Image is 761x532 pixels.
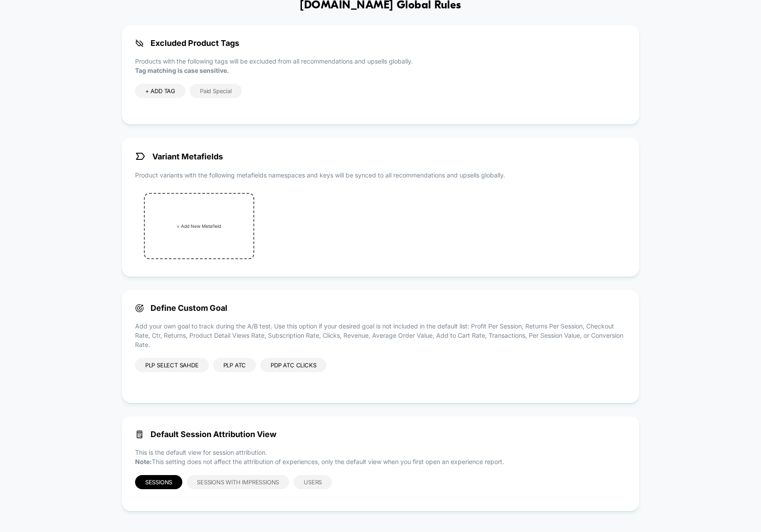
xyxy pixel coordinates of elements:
p: Products with the following tags will be excluded from all recommendations and upsells globally. [135,57,626,75]
span: Define Custom Goal [135,303,626,313]
span: + ADD TAG [145,87,175,94]
div: + Add New Metafield [144,193,254,259]
span: Sessions with Impressions [197,479,279,486]
strong: Tag matching is case sensitive. [135,67,229,74]
div: PDP ATC Clicks [260,358,326,372]
p: This is the default view for session attribution. This setting does not affect the attribution of... [135,448,626,466]
strong: Note: [135,458,152,465]
p: Add your own goal to track during the A/B test. Use this option if your desired goal is not inclu... [135,321,626,349]
div: PLP ATC [213,358,256,372]
span: Excluded Product Tags [135,38,626,48]
span: Users [304,479,322,486]
div: PLP Select Sahde [135,358,209,372]
span: Variant Metafields [135,151,223,162]
span: Sessions [145,479,172,486]
span: Paid Special [200,87,232,94]
p: Product variants with the following metafields namespaces and keys will be synced to all recommen... [135,170,626,180]
span: Default Session Attribution View [135,430,626,439]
